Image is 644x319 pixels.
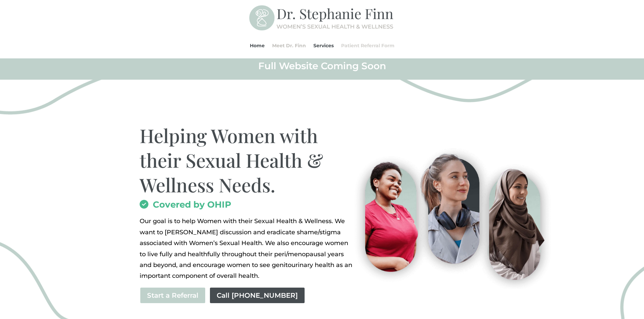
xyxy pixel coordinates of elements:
[140,200,354,212] h2: Covered by OHIP
[140,123,354,200] h1: Helping Women with their Sexual Health & Wellness Needs.
[209,287,305,304] a: Call [PHONE_NUMBER]
[341,33,395,58] a: Patient Referral Form
[313,33,334,58] a: Services
[250,33,265,58] a: Home
[272,33,306,58] a: Meet Dr. Finn
[346,144,555,289] img: Visit-Pleasure-MD-Ontario-Women-Sexual-Health-and-Wellness
[140,216,354,281] p: Our goal is to help Women with their Sexual Health & Wellness. We want to [PERSON_NAME] discussio...
[140,60,505,75] h2: Full Website Coming Soon
[140,287,206,304] a: Start a Referral
[140,216,354,281] div: Page 1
